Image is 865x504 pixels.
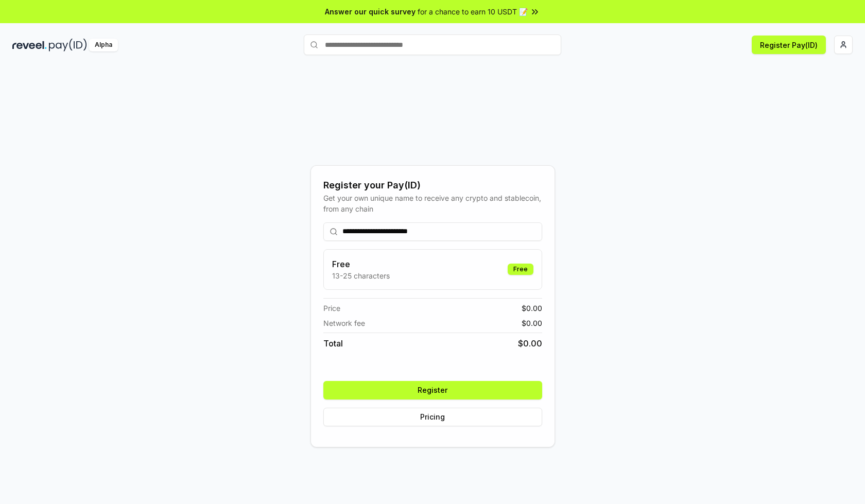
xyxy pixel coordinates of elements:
span: $ 0.00 [522,318,542,328]
span: Network fee [323,318,365,328]
button: Pricing [323,408,542,426]
p: 13-25 characters [332,270,390,281]
button: Register Pay(ID) [752,36,826,54]
div: Free [508,264,533,275]
img: pay_id [49,39,87,51]
div: Get your own unique name to receive any crypto and stablecoin, from any chain [323,193,542,214]
span: $ 0.00 [522,303,542,314]
span: Total [323,337,343,350]
span: for a chance to earn 10 USDT 📝 [418,6,528,17]
div: Alpha [89,39,118,51]
span: $ 0.00 [518,337,542,350]
span: Answer our quick survey [325,6,416,17]
span: Price [323,303,340,314]
div: Register your Pay(ID) [323,178,542,193]
img: reveel_dark [12,39,47,51]
h3: Free [332,258,390,270]
button: Register [323,381,542,399]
